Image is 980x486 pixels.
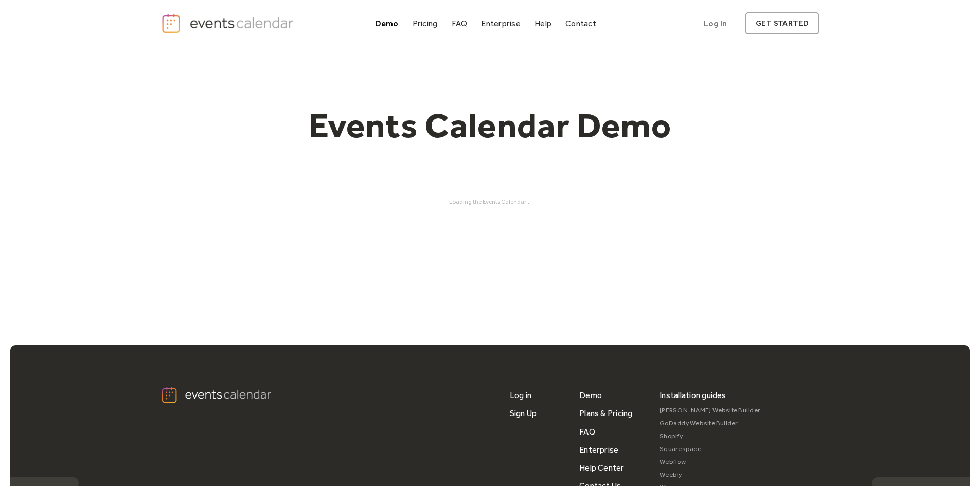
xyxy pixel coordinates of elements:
a: Log In [693,12,737,34]
div: Pricing [413,21,438,26]
h1: Events Calendar Demo [293,104,688,147]
a: Webflow [660,456,760,469]
a: Help Center [579,459,625,477]
a: Sign Up [510,404,537,422]
div: Contact [565,21,596,26]
a: [PERSON_NAME] Website Builder [660,404,760,417]
a: Squarespace [660,443,760,456]
a: Enterprise [579,441,618,459]
a: Weebly [660,469,760,481]
a: Pricing [408,16,442,30]
div: Enterprise [481,21,520,26]
div: Demo [375,21,399,26]
a: Contact [561,16,600,30]
a: Shopify [660,430,760,443]
a: Demo [371,16,403,30]
a: Enterprise [477,16,524,30]
div: Installation guides [660,386,726,404]
a: Demo [579,386,602,404]
div: Help [534,21,551,26]
a: FAQ [579,423,595,441]
a: GoDaddy Website Builder [660,417,760,430]
div: FAQ [452,21,468,26]
a: get started [745,12,819,34]
a: Plans & Pricing [579,404,633,422]
div: Loading the Events Calendar... [161,198,819,205]
a: FAQ [448,16,472,30]
a: Help [530,16,556,30]
a: Log in [510,386,531,404]
a: home [161,13,297,34]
